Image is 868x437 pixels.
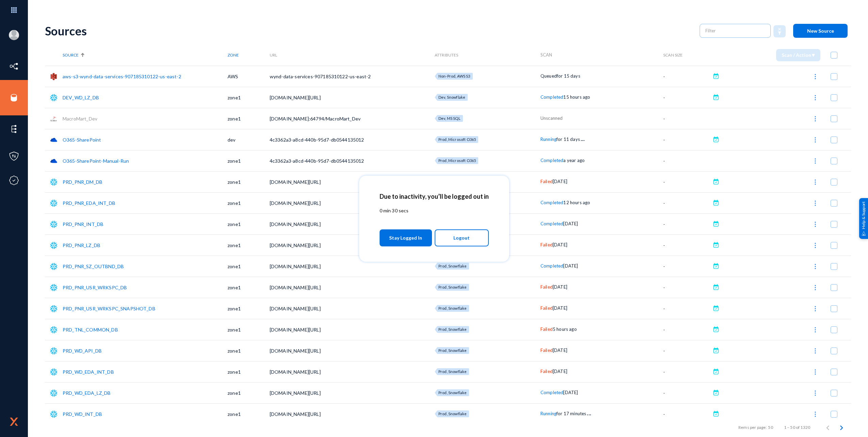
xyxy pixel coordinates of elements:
[453,232,470,244] span: Logout
[389,232,422,244] span: Stay Logged In
[380,193,489,200] h2: Due to inactivity, you’ll be logged out in
[380,207,489,214] p: 0 min 30 secs
[380,229,432,246] button: Stay Logged In
[435,229,489,246] button: Logout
